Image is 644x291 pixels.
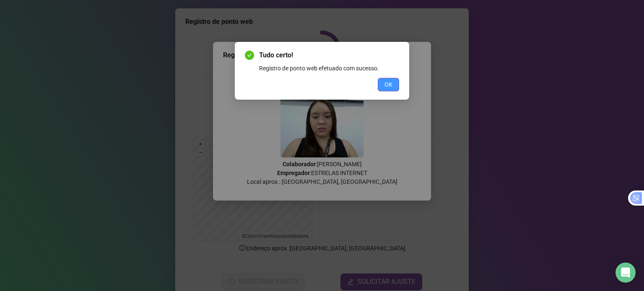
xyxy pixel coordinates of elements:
[245,51,254,60] span: check-circle
[259,50,399,60] span: Tudo certo!
[384,80,392,89] span: OK
[615,263,636,283] div: Open Intercom Messenger
[259,64,399,73] div: Registro de ponto web efetuado com sucesso.
[378,78,399,91] button: OK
